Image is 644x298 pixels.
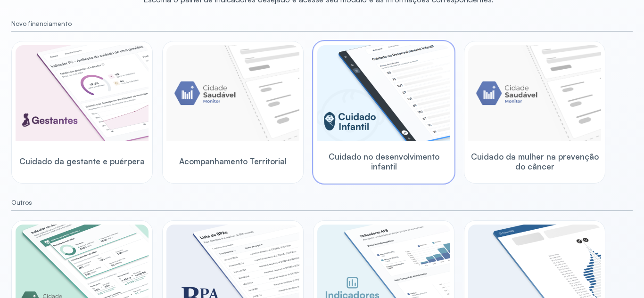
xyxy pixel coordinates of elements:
img: child-development.png [317,45,450,141]
span: Acompanhamento Territorial [179,156,287,166]
img: placeholder-module-ilustration.png [468,45,601,141]
span: Cuidado da gestante e puérpera [19,156,145,166]
small: Outros [11,199,633,207]
span: Cuidado no desenvolvimento infantil [317,152,450,172]
span: Cuidado da mulher na prevenção do câncer [468,152,601,172]
img: placeholder-module-ilustration.png [166,45,299,141]
small: Novo financiamento [11,20,633,28]
img: pregnants.png [16,45,149,141]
